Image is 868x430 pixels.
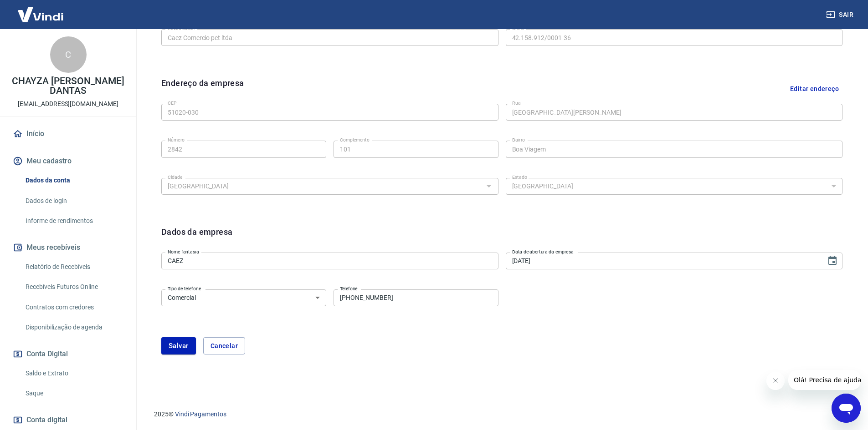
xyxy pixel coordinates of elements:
[164,181,481,192] input: Digite aqui algumas palavras para buscar a cidade
[168,174,182,181] label: Cidade
[26,414,67,426] span: Conta digital
[340,137,370,143] label: Complemento
[18,99,118,109] p: [EMAIL_ADDRESS][DOMAIN_NAME]
[824,6,857,23] button: Sair
[832,394,861,423] iframe: Botão para abrir a janela de mensagens
[506,253,820,269] input: DD/MM/YYYY
[203,337,245,354] button: Cancelar
[168,137,185,143] label: Número
[50,36,87,73] div: C
[22,192,125,210] a: Dados de login
[161,337,196,354] button: Salvar
[11,344,125,364] button: Conta Digital
[22,384,125,403] a: Saque
[11,410,125,430] a: Conta digital
[22,258,125,276] a: Relatório de Recebíveis
[340,285,358,292] label: Telefone
[11,151,125,171] button: Meu cadastro
[22,278,125,296] a: Recebíveis Futuros Online
[22,298,125,317] a: Contratos com credores
[512,100,521,106] label: Rua
[168,248,199,255] label: Nome fantasia
[5,6,77,14] span: Olá! Precisa de ajuda?
[11,124,125,144] a: Início
[161,77,244,100] h6: Endereço da empresa
[168,285,201,292] label: Tipo de telefone
[168,100,176,106] label: CEP
[22,364,125,383] a: Saldo e Extrato
[22,171,125,190] a: Dados da conta
[11,238,125,258] button: Meus recebíveis
[786,77,842,100] button: Editar endereço
[22,318,125,337] a: Disponibilização de agenda
[161,226,232,249] h6: Dados da empresa
[22,212,125,230] a: Informe de rendimentos
[512,137,525,143] label: Bairro
[7,76,129,96] p: CHAYZA [PERSON_NAME] DANTAS
[788,370,861,390] iframe: Mensagem da empresa
[11,0,70,28] img: Vindi
[512,174,527,181] label: Estado
[766,372,785,390] iframe: Fechar mensagem
[175,410,226,418] a: Vindi Pagamentos
[154,410,846,419] p: 2025 ©
[823,252,842,270] button: Choose date, selected date is 1 de jun de 2021
[512,248,574,255] label: Data de abertura da empresa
